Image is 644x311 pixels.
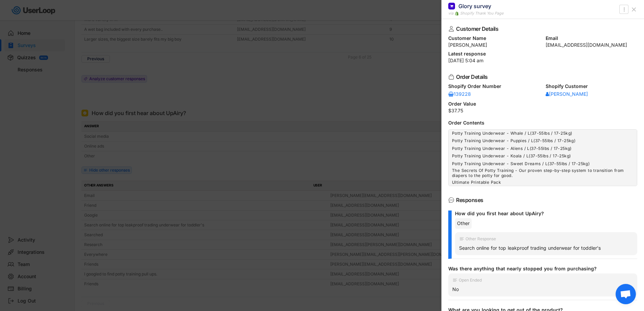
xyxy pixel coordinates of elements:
img: 1156660_ecommerce_logo_shopify_icon%20%281%29.png [455,12,459,16]
div: Was there anything that nearly stopped you from purchasing? [448,266,632,272]
div: Search online for top leakproof trading underwear for toddler's [459,245,633,251]
div: Latest response [448,51,637,56]
div: Order Contents [448,120,637,125]
div: Order Value [448,102,637,106]
a: [PERSON_NAME] [546,91,588,97]
div: Responses [456,197,626,203]
div: Customer Name [448,36,540,41]
div: [PERSON_NAME] [546,92,588,96]
div: Order Details [456,74,626,80]
div: Potty Training Underwear - Whale / L(37-55lbs / 17-25kg) [452,131,634,136]
div: Potty Training Underwear - Aliens / L(37-55lbs / 17-25kg) [452,146,634,151]
div: Potty Training Underwear - Puppies / L(37-55lbs / 17-25kg) [452,138,634,143]
div: Open Ended [459,278,482,282]
div: $37.75 [448,108,637,113]
div: Potty Training Underwear - Koala / L(37-55lbs / 17-25kg) [452,153,634,159]
div: Shopify Customer [546,84,638,89]
div: 139228 [448,92,471,96]
div: via [448,10,453,16]
div: [DATE] 5:04 am [448,58,637,63]
div: [PERSON_NAME] [448,43,540,47]
div: [EMAIL_ADDRESS][DOMAIN_NAME] [546,43,638,47]
div: Other [455,218,472,228]
div: Customer Details [456,26,626,31]
a: 139228 [448,91,471,97]
div: Open chat [616,284,636,304]
div: Shopify Thank You Page [460,10,503,16]
div: Shopify Order Number [448,84,540,89]
div: Other Response [466,237,496,241]
div: Ultimate Printable Pack [452,180,634,185]
button:  [621,5,627,14]
text:  [623,6,625,13]
div: Glory survey [458,2,491,10]
div: The Secrets Of Potty Training - Our proven step-by-step system to transition from diapers to the ... [452,168,634,178]
div: How did you first hear about UpAiry? [455,210,632,217]
div: No [452,286,633,292]
div: Potty Training Underwear - Sweet Dreams / L(37-55lbs / 17-25kg) [452,161,634,166]
div: Email [546,36,638,41]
